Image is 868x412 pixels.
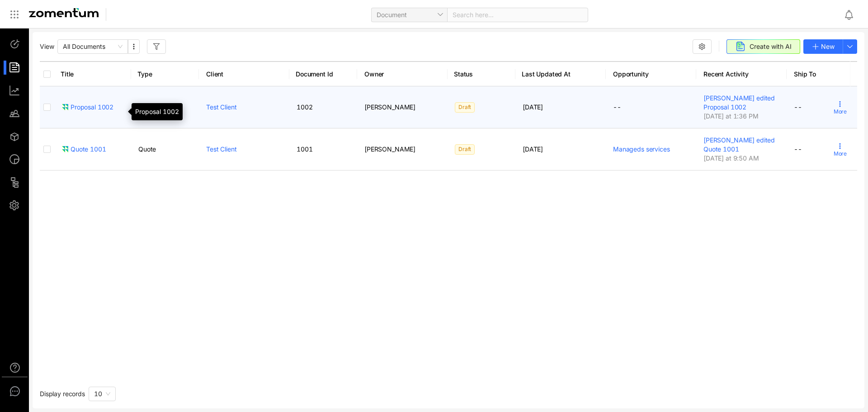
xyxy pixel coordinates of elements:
a: Manageds services [613,145,670,153]
a: [PERSON_NAME] edited Quote 1001[DATE] at 9:50 AM [703,136,779,162]
td: Proposal [131,86,199,128]
span: Display records [40,390,85,398]
span: Document [377,8,442,22]
span: All Documents [63,40,123,53]
a: Test Client [206,145,236,153]
a: Test Client [206,103,236,111]
td: Quote [131,128,199,170]
span: Create with AI [750,42,792,52]
div: -- [794,145,856,154]
span: More [834,150,847,158]
span: Draft [455,102,475,113]
td: -- [606,86,696,128]
span: Status [454,70,504,79]
th: Recent Activity [696,61,787,86]
div: Proposal 1002 [61,103,113,112]
td: 1001 [289,128,357,170]
button: Create with AI [726,39,800,54]
a: Proposal 1002 [61,103,124,112]
span: Document Id [296,70,346,79]
div: -- [794,103,856,112]
span: Last Updated At [522,70,594,79]
span: More [834,108,847,116]
th: Client [199,61,289,86]
div: Notifications [844,4,862,25]
span: [PERSON_NAME] edited Proposal 1002 [703,94,775,111]
td: [PERSON_NAME] [357,86,448,128]
span: 10 [94,390,102,398]
span: New [821,42,835,52]
button: New [803,39,843,54]
span: Title [61,70,120,79]
span: View [40,42,54,51]
span: [PERSON_NAME] edited Quote 1001 [703,136,775,153]
span: Type [137,70,188,79]
a: Quote 1001 [61,145,124,154]
td: [PERSON_NAME] [357,128,448,170]
th: Owner [357,61,448,86]
div: Proposal 1002 [132,103,183,120]
img: Zomentum Logo [29,8,99,17]
div: Quote 1001 [61,145,106,154]
a: [PERSON_NAME] edited Proposal 1002[DATE] at 1:36 PM [703,94,779,120]
span: [DATE] at 1:36 PM [703,112,759,120]
span: [DATE] at 9:50 AM [703,154,759,162]
th: Opportunity [606,61,696,86]
span: Draft [455,144,475,155]
td: 1002 [289,86,357,128]
td: [DATE] [515,128,606,170]
th: Ship To Address [787,61,863,86]
td: [DATE] [515,86,606,128]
